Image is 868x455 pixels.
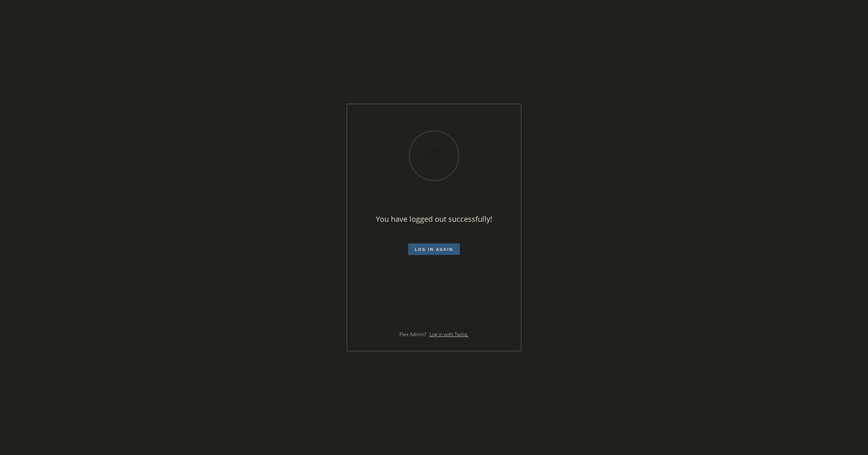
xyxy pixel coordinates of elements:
span: You have logged out successfully! [376,214,492,224]
a: Log in with Twilio. [429,331,468,338]
button: Log in again [408,243,460,255]
span: Flex Admin? [400,331,426,338]
span: Log in again [415,246,453,252]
